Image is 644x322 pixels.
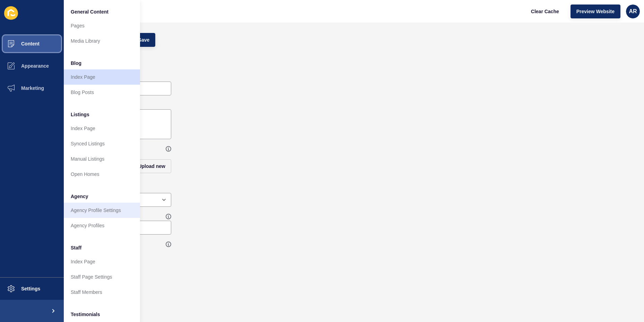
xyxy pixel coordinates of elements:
a: Staff Page Settings [64,269,140,285]
a: Manual Listings [64,151,140,167]
button: Preview Website [571,5,620,18]
span: Testimonials [71,311,100,318]
span: General Content [71,8,108,15]
span: Agency [71,193,88,200]
a: Open Homes [64,167,140,182]
a: Index Page [64,69,140,85]
a: Media Library [64,33,140,49]
a: Blog Posts [64,85,140,100]
span: Blog [71,60,81,67]
button: Upload new [132,159,171,173]
span: Upload new [138,163,165,170]
a: Pages [64,18,140,33]
span: AR [629,8,637,15]
a: Index Page [64,254,140,269]
span: Listings [71,111,89,118]
a: Agency Profiles [64,218,140,233]
button: Clear Cache [525,5,565,18]
span: Save [138,36,150,43]
button: Save [132,33,156,47]
span: Clear Cache [531,8,559,15]
span: Preview Website [576,8,615,15]
a: Agency Profile Settings [64,203,140,218]
a: Index Page [64,121,140,136]
a: Staff Members [64,285,140,300]
a: Synced Listings [64,136,140,151]
span: Staff [71,244,81,251]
